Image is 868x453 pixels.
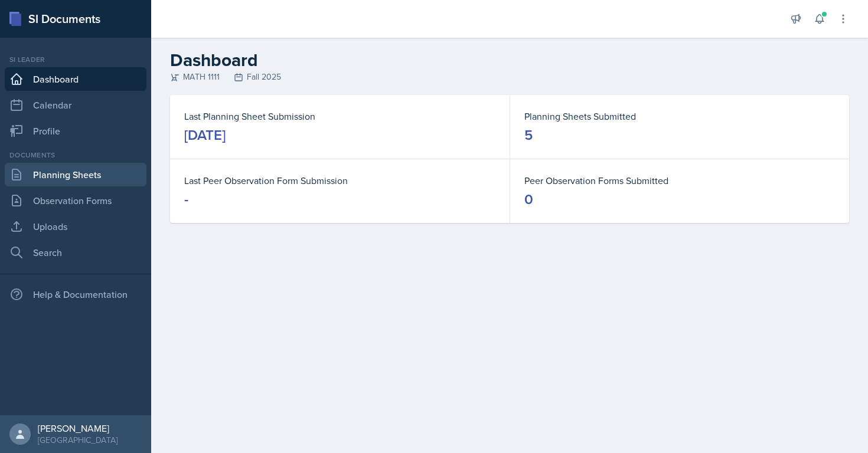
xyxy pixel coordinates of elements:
a: Uploads [5,215,146,238]
div: [DATE] [184,126,226,145]
dt: Planning Sheets Submitted [524,109,835,123]
div: Help & Documentation [5,283,146,306]
h2: Dashboard [170,50,849,71]
dt: Last Peer Observation Form Submission [184,173,495,188]
dt: Last Planning Sheet Submission [184,109,495,123]
a: Calendar [5,93,146,117]
a: Planning Sheets [5,163,146,186]
div: 0 [524,190,533,209]
a: Dashboard [5,67,146,91]
div: Si leader [5,54,146,65]
a: Search [5,241,146,264]
div: - [184,190,188,209]
div: [PERSON_NAME] [38,422,118,434]
a: Observation Forms [5,189,146,212]
div: 5 [524,126,533,145]
div: Documents [5,150,146,160]
dt: Peer Observation Forms Submitted [524,173,835,188]
div: MATH 1111 Fall 2025 [170,71,849,83]
a: Profile [5,119,146,143]
div: [GEOGRAPHIC_DATA] [38,434,118,446]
